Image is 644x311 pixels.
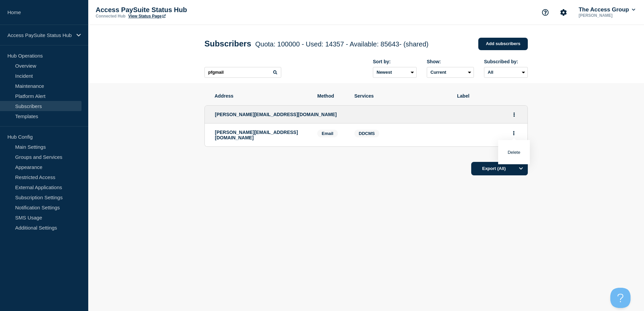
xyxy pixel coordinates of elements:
[96,6,230,14] p: Access PaySuite Status Hub
[484,67,528,78] select: Subscribed by
[317,130,338,137] span: Email
[577,13,637,18] p: [PERSON_NAME]
[556,5,571,20] button: Account settings
[514,162,528,175] button: Options
[508,150,520,155] button: Delete
[471,162,528,175] button: Export (All)
[510,128,518,138] button: Actions
[215,130,307,140] p: [PERSON_NAME][EMAIL_ADDRESS][DOMAIN_NAME]
[359,131,375,136] span: DDCMS
[128,14,166,19] a: View Status Page
[354,93,447,99] span: Services
[317,93,344,99] span: Method
[373,59,417,64] div: Sort by:
[7,32,72,38] p: Access PaySuite Status Hub
[96,14,126,19] p: Connected Hub
[478,38,528,50] a: Add subscribers
[610,288,631,308] iframe: Help Scout Beacon - Open
[484,59,528,64] div: Subscribed by:
[577,6,637,13] button: The Access Group
[538,5,552,20] button: Support
[457,93,518,99] span: Label
[215,112,337,117] span: [PERSON_NAME][EMAIL_ADDRESS][DOMAIN_NAME]
[215,93,307,99] span: Address
[204,67,281,78] input: Search subscribers
[427,59,474,64] div: Show:
[427,67,474,78] select: Deleted
[373,67,417,78] select: Sort by
[255,40,428,48] span: Quota: 100000 - Used: 14357 - Available: 85643 - (shared)
[204,39,428,48] h1: Subscribers
[510,109,518,120] button: Actions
